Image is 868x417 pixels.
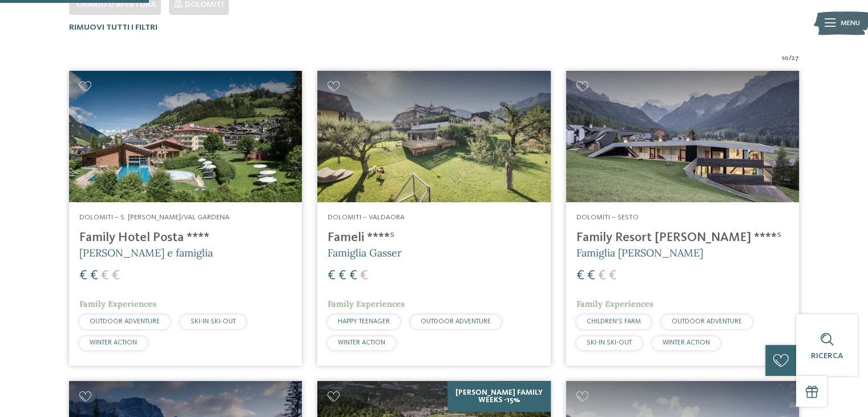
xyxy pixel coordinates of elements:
[576,230,789,246] h4: Family Resort [PERSON_NAME] ****ˢ
[79,230,292,246] h4: Family Hotel Posta ****
[338,269,346,283] span: €
[576,269,584,283] span: €
[566,71,799,202] img: Family Resort Rainer ****ˢ
[811,352,843,360] span: Ricerca
[90,339,137,346] span: WINTER ACTION
[76,1,156,9] span: Orario d'apertura
[576,299,653,309] span: Family Experiences
[338,318,390,325] span: HAPPY TEENAGER
[782,53,789,63] span: 10
[576,246,703,259] span: Famiglia [PERSON_NAME]
[360,269,368,283] span: €
[789,53,792,63] span: /
[79,214,229,221] span: Dolomiti – S. [PERSON_NAME]/Val Gardena
[328,246,402,259] span: Famiglia Gasser
[421,318,491,325] span: OUTDOOR ADVENTURE
[112,269,120,283] span: €
[69,71,302,202] img: Cercate un hotel per famiglie? Qui troverete solo i migliori!
[328,269,336,283] span: €
[672,318,742,325] span: OUTDOOR ADVENTURE
[101,269,109,283] span: €
[79,269,87,283] span: €
[79,299,156,309] span: Family Experiences
[317,71,550,202] img: Cercate un hotel per famiglie? Qui troverete solo i migliori!
[90,318,160,325] span: OUTDOOR ADVENTURE
[598,269,606,283] span: €
[69,23,158,31] span: Rimuovi tutti i filtri
[609,269,617,283] span: €
[317,71,550,366] a: Cercate un hotel per famiglie? Qui troverete solo i migliori! Dolomiti – Valdaora Fameli ****ˢ Fa...
[566,71,799,366] a: Cercate un hotel per famiglie? Qui troverete solo i migliori! Dolomiti – Sesto Family Resort [PER...
[663,339,710,346] span: WINTER ACTION
[576,214,639,221] span: Dolomiti – Sesto
[587,318,641,325] span: CHILDREN’S FARM
[792,53,799,63] span: 27
[69,71,302,366] a: Cercate un hotel per famiglie? Qui troverete solo i migliori! Dolomiti – S. [PERSON_NAME]/Val Gar...
[587,339,632,346] span: SKI-IN SKI-OUT
[328,299,405,309] span: Family Experiences
[338,339,385,346] span: WINTER ACTION
[79,246,213,259] span: [PERSON_NAME] e famiglia
[90,269,98,283] span: €
[191,318,236,325] span: SKI-IN SKI-OUT
[349,269,357,283] span: €
[185,1,224,9] span: Dolomiti
[328,214,405,221] span: Dolomiti – Valdaora
[587,269,595,283] span: €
